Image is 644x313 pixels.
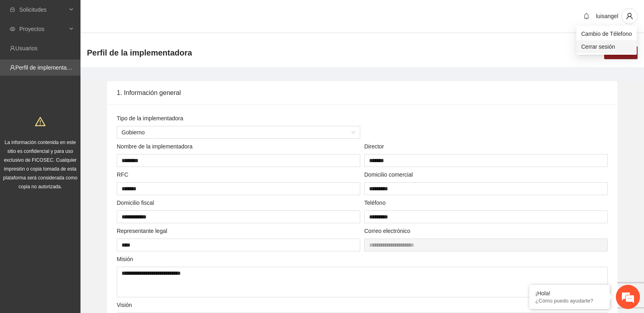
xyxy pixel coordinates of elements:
label: Domicilio comercial [364,170,413,179]
p: ¿Cómo puedo ayudarte? [535,298,604,304]
span: inbox [10,7,15,12]
label: Visión [117,301,132,309]
span: Perfil de la implementadora [87,46,192,59]
span: La información contenida en este sitio es confidencial y para uso exclusivo de FICOSEC. Cualquier... [3,140,78,189]
label: Tipo de la implementadora [117,114,183,123]
span: Proyectos [19,21,67,37]
label: Director [364,142,384,151]
div: 1. Información general [117,81,608,104]
span: Estamos en línea. [47,107,111,189]
label: Domicilio fiscal [117,198,154,207]
span: Cerrar sesión [581,42,632,51]
span: warning [35,116,45,127]
label: Representante legal [117,227,167,235]
span: eye [10,26,15,32]
button: bell [580,10,593,23]
div: ¡Hola! [535,290,604,297]
span: Gobierno [122,126,355,138]
span: Solicitudes [19,2,67,18]
a: Perfil de implementadora [15,64,78,71]
label: Teléfono [364,198,386,207]
div: Minimizar ventana de chat en vivo [132,4,151,23]
span: luisangel [596,13,618,19]
button: user [621,8,638,24]
label: RFC [117,170,128,179]
div: Chatee con nosotros ahora [42,41,135,51]
label: Misión [117,255,133,264]
span: bell [580,13,592,19]
label: Correo electrónico [364,227,410,235]
label: Nombre de la implementadora [117,142,192,151]
span: Cambio de Télefono [581,29,632,38]
span: user [622,12,637,20]
textarea: Escriba su mensaje y pulse “Intro” [4,220,153,248]
a: Usuarios [15,45,37,51]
